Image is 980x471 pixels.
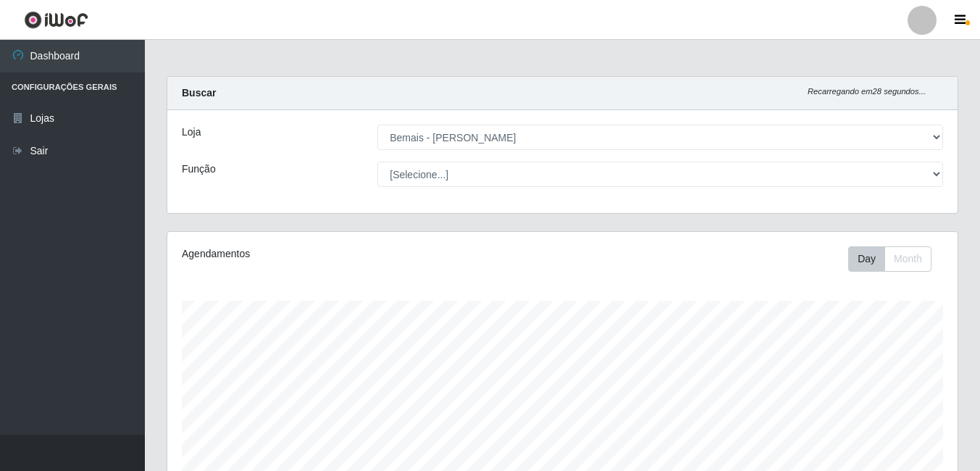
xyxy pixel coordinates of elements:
[182,87,216,99] strong: Buscar
[884,246,931,272] button: Month
[848,246,943,272] div: Toolbar with button groups
[182,246,486,262] div: Agendamentos
[24,11,88,29] img: CoreUI Logo
[182,162,216,177] label: Função
[848,246,931,272] div: First group
[808,87,926,96] i: Recarregando em 28 segundos...
[848,246,885,272] button: Day
[182,125,201,140] label: Loja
